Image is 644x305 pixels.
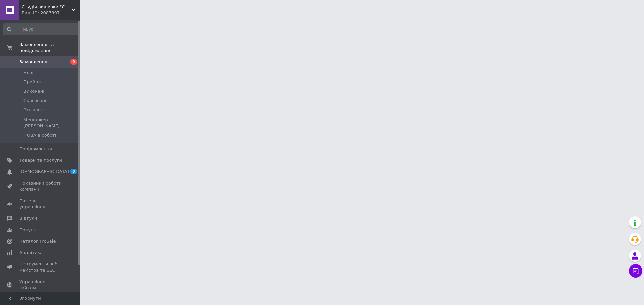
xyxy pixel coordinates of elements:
[19,42,80,54] span: Замовлення та повідомлення
[19,238,56,244] span: Каталог ProSale
[23,88,44,94] span: Виконані
[19,59,47,65] span: Замовлення
[23,132,56,138] span: НОВА в роботі
[19,215,37,221] span: Відгуки
[19,279,62,291] span: Управління сайтом
[23,79,44,85] span: Прийняті
[70,169,77,174] span: 3
[629,264,642,278] button: Чат з покупцем
[19,261,62,273] span: Інструменти веб-майстра та SEO
[23,117,78,129] span: Менеджер [PERSON_NAME]
[19,250,43,256] span: Аналітика
[19,169,69,175] span: [DEMOGRAPHIC_DATA]
[23,107,45,113] span: Оплачені
[19,146,52,152] span: Повідомлення
[19,180,62,193] span: Показники роботи компанії
[23,98,46,104] span: Скасовані
[19,157,62,163] span: Товари та послуги
[23,70,33,76] span: Нові
[19,198,62,210] span: Панель управління
[22,10,80,16] div: Ваш ID: 2087897
[3,23,79,35] input: Пошук
[22,4,72,10] span: Студія вишивки "СОКОЛЯТА"
[70,59,77,65] span: 9
[19,227,38,233] span: Покупці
